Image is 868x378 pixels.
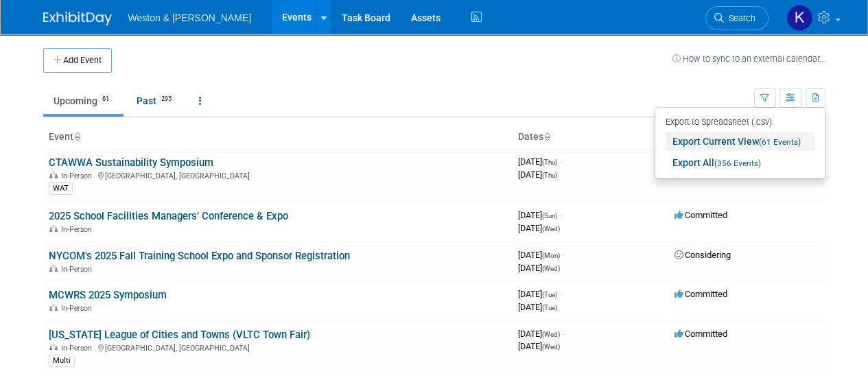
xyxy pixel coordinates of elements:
[562,250,564,260] span: -
[73,131,80,142] a: Sort by Event Name
[543,131,550,142] a: Sort by Start Date
[61,265,96,274] span: In-Person
[786,5,812,31] img: Kimberly Plourde
[518,223,560,233] span: [DATE]
[43,126,513,149] th: Event
[542,158,557,166] span: (Thu)
[61,225,96,234] span: In-Person
[49,156,213,169] a: CTAWWA Sustainability Symposium
[49,210,288,222] a: 2025 School Facilities Managers’ Conference & Expo
[49,182,73,195] div: WAT
[675,210,727,220] span: Committed
[61,172,96,180] span: In-Person
[43,12,112,25] img: ExhibitDay
[49,265,58,272] img: In-Person Event
[98,94,113,104] span: 61
[559,156,561,167] span: -
[49,344,58,351] img: In-Person Event
[542,212,557,220] span: (Sun)
[759,137,801,147] span: (61 Events)
[49,169,507,180] div: [GEOGRAPHIC_DATA], [GEOGRAPHIC_DATA]
[542,252,560,259] span: (Mon)
[61,344,96,353] span: In-Person
[49,225,58,232] img: In-Person Event
[675,289,727,299] span: Committed
[714,158,761,168] span: (356 Events)
[157,94,176,104] span: 295
[518,329,564,339] span: [DATE]
[542,291,557,298] span: (Tue)
[518,156,561,167] span: [DATE]
[542,225,560,233] span: (Wed)
[49,355,75,367] div: Multi
[559,210,561,220] span: -
[666,132,814,151] a: Export Current View(61 Events)
[128,12,251,23] span: Weston & [PERSON_NAME]
[705,6,769,30] a: Search
[49,304,58,311] img: In-Person Event
[559,289,561,299] span: -
[518,250,564,260] span: [DATE]
[666,153,814,172] a: Export All(356 Events)
[542,172,557,179] span: (Thu)
[518,263,560,273] span: [DATE]
[126,88,186,114] a: Past295
[513,126,669,149] th: Dates
[562,329,564,339] span: -
[518,289,561,299] span: [DATE]
[675,329,727,339] span: Committed
[518,341,560,351] span: [DATE]
[542,343,560,351] span: (Wed)
[43,88,124,114] a: Upcoming61
[542,265,560,272] span: (Wed)
[518,169,557,180] span: [DATE]
[666,113,814,130] div: Export to Spreadsheet (.csv):
[518,302,557,312] span: [DATE]
[49,172,58,178] img: In-Person Event
[49,289,167,301] a: MCWRS 2025 Symposium
[542,331,560,338] span: (Wed)
[49,342,507,353] div: [GEOGRAPHIC_DATA], [GEOGRAPHIC_DATA]
[49,329,310,341] a: [US_STATE] League of Cities and Towns (VLTC Town Fair)
[672,54,825,64] a: How to sync to an external calendar...
[675,250,731,260] span: Considering
[542,304,557,311] span: (Tue)
[61,304,96,313] span: In-Person
[43,48,112,73] button: Add Event
[518,210,561,220] span: [DATE]
[724,13,755,23] span: Search
[49,250,350,262] a: NYCOM's 2025 Fall Training School Expo and Sponsor Registration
